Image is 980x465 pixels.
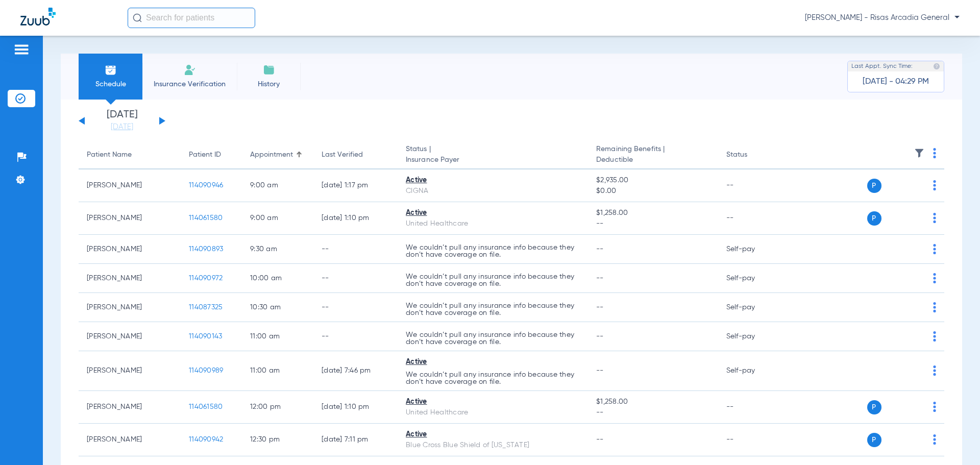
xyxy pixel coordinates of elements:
span: $1,258.00 [596,397,709,407]
input: Search for patients [128,8,255,28]
td: [PERSON_NAME] [79,391,181,424]
td: Self-pay [718,293,787,322]
div: Active [406,397,580,407]
div: Blue Cross Blue Shield of [US_STATE] [406,440,580,451]
img: group-dot-blue.svg [933,365,936,376]
td: [DATE] 1:17 PM [313,169,398,202]
span: Insurance Verification [150,79,229,89]
span: Insurance Payer [406,155,580,165]
td: -- [313,235,398,264]
td: [DATE] 1:10 PM [313,202,398,235]
img: group-dot-blue.svg [933,244,936,254]
td: [DATE] 1:10 PM [313,391,398,424]
div: Patient Name [87,150,132,160]
img: group-dot-blue.svg [933,402,936,412]
p: We couldn’t pull any insurance info because they don’t have coverage on file. [406,331,580,346]
div: Active [406,208,580,218]
div: CIGNA [406,186,580,197]
img: filter.svg [914,148,924,158]
td: Self-pay [718,322,787,351]
img: group-dot-blue.svg [933,331,936,341]
span: Schedule [86,79,135,89]
span: -- [596,218,709,229]
span: -- [596,275,604,282]
span: 114090989 [189,367,223,374]
span: -- [596,436,604,443]
td: [DATE] 7:46 PM [313,351,398,391]
li: [DATE] [91,110,153,132]
p: We couldn’t pull any insurance info because they don’t have coverage on file. [406,244,580,258]
td: [PERSON_NAME] [79,351,181,391]
a: [DATE] [91,122,153,132]
span: $0.00 [596,186,709,197]
td: [PERSON_NAME] [79,235,181,264]
span: -- [596,407,709,418]
td: -- [718,391,787,424]
td: 11:00 AM [242,351,313,391]
td: [DATE] 7:11 PM [313,424,398,456]
img: History [263,64,275,76]
span: 114090942 [189,436,223,443]
span: 114090893 [189,246,223,253]
span: P [867,211,881,226]
img: Search Icon [133,13,142,22]
span: [PERSON_NAME] - Risas Arcadia General [805,13,960,23]
span: 114090143 [189,333,222,340]
img: group-dot-blue.svg [933,434,936,445]
img: hamburger-icon [13,43,30,56]
td: [PERSON_NAME] [79,424,181,456]
p: We couldn’t pull any insurance info because they don’t have coverage on file. [406,273,580,287]
img: group-dot-blue.svg [933,148,936,158]
th: Status [718,141,787,169]
div: Patient ID [189,150,234,160]
td: Self-pay [718,264,787,293]
span: P [867,179,881,193]
span: -- [596,367,604,374]
img: Zuub Logo [20,8,56,26]
div: Active [406,429,580,440]
span: History [244,79,293,89]
img: group-dot-blue.svg [933,213,936,223]
td: -- [718,202,787,235]
td: -- [313,322,398,351]
span: -- [596,333,604,340]
div: Patient Name [87,150,173,160]
span: [DATE] - 04:29 PM [863,77,929,87]
p: We couldn’t pull any insurance info because they don’t have coverage on file. [406,371,580,385]
div: Last Verified [322,150,363,160]
div: Patient ID [189,150,221,160]
div: United Healthcare [406,218,580,229]
span: P [867,433,881,447]
td: [PERSON_NAME] [79,264,181,293]
div: United Healthcare [406,407,580,418]
td: 9:00 AM [242,202,313,235]
span: -- [596,304,604,311]
td: 12:30 PM [242,424,313,456]
div: Active [406,357,580,368]
td: Self-pay [718,235,787,264]
img: group-dot-blue.svg [933,273,936,283]
td: -- [718,424,787,456]
td: [PERSON_NAME] [79,322,181,351]
img: group-dot-blue.svg [933,302,936,312]
span: 114090972 [189,275,223,282]
span: 114087325 [189,304,223,311]
span: Last Appt. Sync Time: [851,61,913,71]
td: 12:00 PM [242,391,313,424]
td: -- [313,293,398,322]
img: Manual Insurance Verification [184,64,196,76]
span: -- [596,246,604,253]
td: -- [313,264,398,293]
td: -- [718,169,787,202]
p: We couldn’t pull any insurance info because they don’t have coverage on file. [406,302,580,316]
div: Last Verified [322,150,389,160]
img: last sync help info [933,63,940,70]
td: 9:00 AM [242,169,313,202]
td: [PERSON_NAME] [79,169,181,202]
td: [PERSON_NAME] [79,293,181,322]
td: 10:00 AM [242,264,313,293]
img: Schedule [105,64,117,76]
div: Appointment [250,150,305,160]
span: $1,258.00 [596,208,709,218]
td: 10:30 AM [242,293,313,322]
